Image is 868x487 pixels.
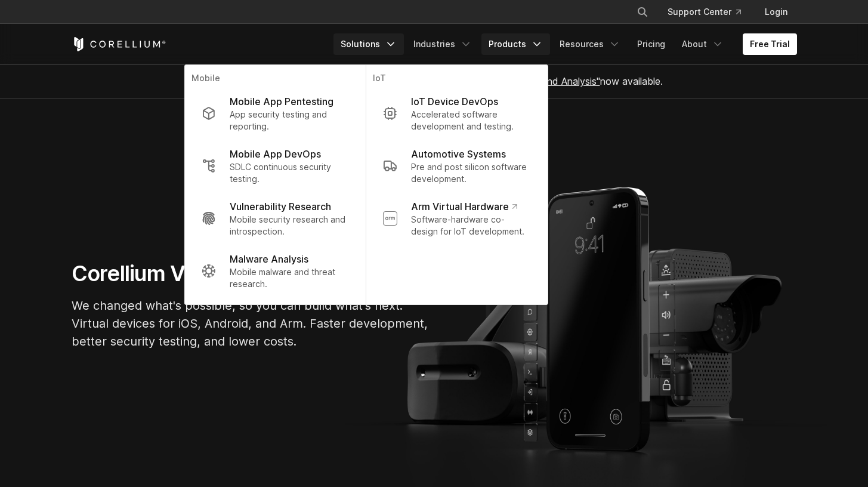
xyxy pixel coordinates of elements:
[411,214,530,238] p: Software-hardware co-design for IoT development.
[230,161,348,185] p: SDLC continuous security testing.
[743,33,797,55] a: Free Trial
[72,297,430,350] p: We changed what's possible, so you can build what's next. Virtual devices for iOS, Android, and A...
[230,252,308,266] p: Malware Analysis
[755,1,797,23] a: Login
[373,192,540,245] a: Arm Virtual Hardware Software-hardware co-design for IoT development.
[373,72,540,87] p: IoT
[630,33,672,55] a: Pricing
[481,33,550,55] a: Products
[72,37,166,51] a: Corellium Home
[675,33,731,55] a: About
[191,87,358,140] a: Mobile App Pentesting App security testing and reporting.
[411,199,517,214] p: Arm Virtual Hardware
[411,147,506,161] p: Automotive Systems
[230,94,333,109] p: Mobile App Pentesting
[230,266,348,290] p: Mobile malware and threat research.
[191,72,358,87] p: Mobile
[230,147,321,161] p: Mobile App DevOps
[373,140,540,192] a: Automotive Systems Pre and post silicon software development.
[622,1,797,23] div: Navigation Menu
[230,109,348,132] p: App security testing and reporting.
[230,199,331,214] p: Vulnerability Research
[658,1,750,23] a: Support Center
[552,33,628,55] a: Resources
[191,245,358,297] a: Malware Analysis Mobile malware and threat research.
[411,94,498,109] p: IoT Device DevOps
[333,33,404,55] a: Solutions
[191,192,358,245] a: Vulnerability Research Mobile security research and introspection.
[72,260,430,287] h1: Corellium Virtual Hardware
[632,1,653,23] button: Search
[373,87,540,140] a: IoT Device DevOps Accelerated software development and testing.
[230,214,348,238] p: Mobile security research and introspection.
[411,109,530,132] p: Accelerated software development and testing.
[411,161,530,185] p: Pre and post silicon software development.
[406,33,479,55] a: Industries
[333,33,797,55] div: Navigation Menu
[191,140,358,192] a: Mobile App DevOps SDLC continuous security testing.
